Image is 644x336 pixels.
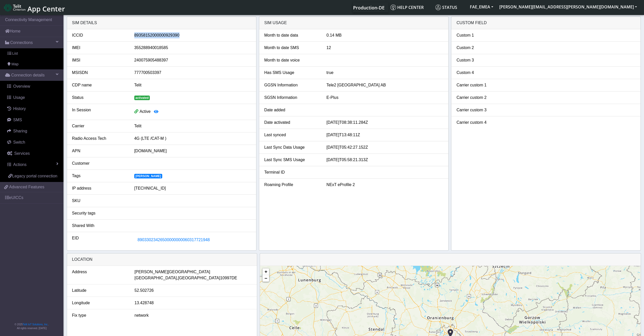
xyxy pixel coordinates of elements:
a: Overview [2,81,63,92]
span: Actions [13,162,26,167]
div: SGSN Information [260,95,323,101]
div: Last Sync Data Usage [260,144,323,150]
a: Sharing [2,126,63,137]
div: 355288940018585 [130,45,255,51]
span: Help center [390,5,424,10]
div: IP address [68,185,130,191]
span: Services [14,151,30,156]
span: List [12,51,18,56]
div: Shared With [68,223,130,229]
div: Month to date voice [260,57,323,63]
div: 4G (LTE /CAT-M ) [130,135,255,142]
a: Zoom out [262,275,269,282]
div: Date activated [260,119,323,126]
div: CDP name [68,82,130,88]
div: 13.428748 [131,300,256,306]
button: View session details [151,107,162,117]
div: SIM details [67,17,256,29]
span: [GEOGRAPHIC_DATA] [178,275,220,281]
div: 777700503397 [130,70,255,76]
div: Address [68,269,131,281]
div: [DOMAIN_NAME] [130,148,255,154]
div: 52.502726 [131,287,256,294]
div: Telit [130,82,255,88]
span: Active [140,109,151,114]
a: Status [433,2,467,12]
span: 10997 [220,275,232,281]
div: In Session [68,107,130,117]
a: Zoom in [262,268,269,275]
div: E-Plus [323,95,447,101]
a: Services [2,148,63,159]
div: LOCATION [67,253,257,266]
span: Switch [13,140,25,144]
div: MSISDN [68,70,130,76]
div: Date added [260,107,323,113]
div: Has SMS Usage [260,70,323,76]
span: DE [232,275,237,281]
span: [PERSON_NAME] [134,174,162,178]
a: Telit IoT Solutions, Inc. [23,323,48,326]
a: SMS [2,114,63,126]
div: EID [68,235,130,245]
div: [DATE]T13:48:11Z [323,132,447,138]
div: APN [68,148,130,154]
div: Tele2 [GEOGRAPHIC_DATA] AB [323,82,447,88]
div: Customer [68,160,130,166]
span: Status [435,5,457,10]
a: Your current platform instance [353,2,384,12]
button: [PERSON_NAME][EMAIL_ADDRESS][PERSON_NAME][DOMAIN_NAME] [496,2,640,11]
div: IMEI [68,45,130,51]
a: App Center [4,2,64,13]
div: Custom 4 [453,70,515,76]
div: Telit [130,123,255,129]
div: Carrier custom 4 [453,119,515,126]
div: Carrier [68,123,130,129]
div: GGSN Information [260,82,323,88]
button: FAE_EMEA [467,2,496,11]
div: Month to date data [260,32,323,38]
img: logo-telit-cinterion-gw-new.png [4,4,25,12]
div: Last synced [260,132,323,138]
div: 12 [323,45,447,51]
div: 89358152000000929390 [130,32,255,38]
div: SIM usage [259,17,448,29]
span: Connection details [11,72,45,78]
a: Actions [2,159,63,170]
div: Terminal ID [260,169,323,175]
div: Status [68,95,130,101]
div: [TECHNICAL_ID] [130,185,255,191]
div: NExT eProfile 2 [323,182,447,188]
span: App Center [27,4,65,13]
div: [DATE]T05:42:27.152Z [323,144,447,150]
span: Sharing [13,129,27,133]
span: Connections [10,40,33,46]
a: Switch [2,137,63,148]
div: IMSI [68,57,130,63]
div: ICCID [68,32,130,38]
button: 89033023426500000000060317721948 [134,235,213,245]
div: Carrier custom 2 [453,95,515,101]
span: Usage [13,95,25,100]
span: [PERSON_NAME][GEOGRAPHIC_DATA] [135,269,210,275]
span: Legacy portal connection [12,174,57,178]
img: knowledge.svg [390,5,396,10]
a: Help center [388,2,433,12]
img: status.svg [435,5,441,10]
div: Last Sync SMS Usage [260,157,323,163]
div: Custom 1 [453,32,515,38]
div: Custom 3 [453,57,515,63]
div: Carrier custom 1 [453,82,515,88]
span: Overview [13,84,30,88]
div: Tags [68,173,130,179]
span: SMS [13,118,22,122]
div: Month to date SMS [260,45,323,51]
div: true [323,70,447,76]
div: network [131,312,256,318]
a: History [2,103,63,114]
div: Longitude [68,300,131,306]
div: Security tags [68,210,130,216]
div: Latitude [68,287,131,294]
div: Carrier custom 3 [453,107,515,113]
a: Usage [2,92,63,103]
